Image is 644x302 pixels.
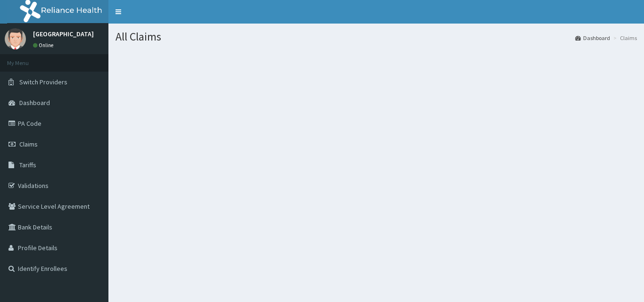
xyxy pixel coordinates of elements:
[33,31,94,37] p: [GEOGRAPHIC_DATA]
[19,78,67,86] span: Switch Providers
[19,140,38,148] span: Claims
[19,98,50,107] span: Dashboard
[5,28,26,49] img: User Image
[33,42,56,49] a: Online
[575,34,610,42] a: Dashboard
[19,161,36,169] span: Tariffs
[116,31,637,43] h1: All Claims
[611,34,637,42] li: Claims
